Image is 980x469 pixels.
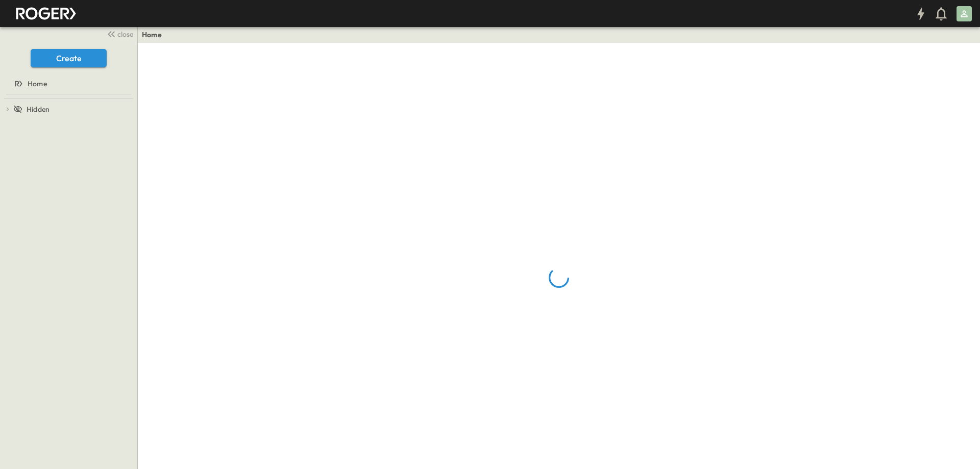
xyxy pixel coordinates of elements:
[117,29,133,39] span: close
[28,79,47,89] span: Home
[27,104,50,114] span: Hidden
[142,30,162,40] a: Home
[31,49,107,67] button: Create
[103,27,135,41] button: close
[142,30,168,40] nav: breadcrumbs
[2,77,133,91] a: Home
